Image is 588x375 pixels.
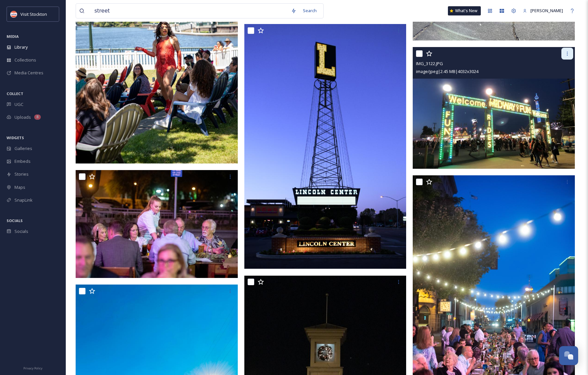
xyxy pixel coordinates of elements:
[14,57,36,63] span: Collections
[23,366,42,370] span: Privacy Policy
[7,91,23,96] span: COLLECT
[559,346,578,365] button: Open Chat
[7,135,24,140] span: WIDGETS
[14,101,23,108] span: UGC
[244,24,406,269] img: lincoln-center-sign.jpg
[14,145,32,152] span: Galleries
[14,44,28,50] span: Library
[14,197,33,203] span: SnapLink
[7,218,23,223] span: SOCIALS
[14,114,31,120] span: Uploads
[530,8,563,13] span: [PERSON_NAME]
[91,4,288,18] input: Search your library
[14,228,28,235] span: Socials
[76,170,238,278] img: Feast at the Fox 2019 275.jpg
[300,4,320,17] div: Search
[448,6,481,15] a: What's New
[14,158,31,164] span: Embeds
[520,4,566,17] a: [PERSON_NAME]
[413,47,575,169] img: IMG_3122.JPG
[23,364,42,372] a: Privacy Policy
[416,68,478,74] span: image/jpeg | 2.45 MB | 4032 x 3024
[11,11,17,17] img: unnamed.jpeg
[416,61,443,66] span: IMG_3122.JPG
[14,70,43,76] span: Media Centres
[34,114,41,120] div: 8
[7,34,19,39] span: MEDIA
[14,171,29,177] span: Stories
[14,184,25,190] span: Maps
[20,11,47,17] span: Visit Stockton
